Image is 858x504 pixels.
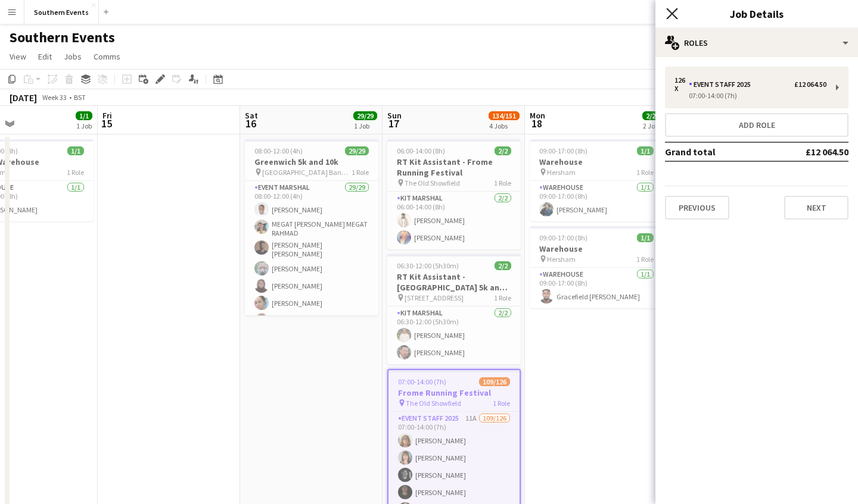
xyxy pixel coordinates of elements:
[397,146,445,155] span: 06:00-14:00 (8h)
[479,377,510,386] span: 109/126
[636,168,654,177] span: 1 Role
[643,121,661,130] div: 2 Jobs
[89,49,125,64] a: Comms
[655,6,858,21] h3: Job Details
[547,168,576,177] span: Hersham
[67,146,84,155] span: 1/1
[689,80,756,89] div: Event Staff 2025
[76,121,92,130] div: 1 Job
[495,146,511,155] span: 2/2
[494,179,511,187] span: 1 Role
[102,110,112,121] span: Fri
[665,196,729,220] button: Previous
[397,261,459,270] span: 06:30-12:00 (5h30m)
[67,168,84,177] span: 1 Role
[10,29,115,46] h1: Southern Events
[773,142,848,161] td: £12 064.50
[352,168,369,177] span: 1 Role
[243,117,258,130] span: 16
[387,110,402,121] span: Sun
[674,93,826,99] div: 07:00-14:00 (7h)
[405,293,464,302] span: [STREET_ADDRESS]
[398,377,446,386] span: 07:00-14:00 (7h)
[530,226,663,308] app-job-card: 09:00-17:00 (8h)1/1Warehouse Hersham1 RoleWarehouse1/109:00-17:00 (8h)Gracefield [PERSON_NAME]
[674,76,689,93] div: 126 x
[642,111,659,120] span: 2/2
[387,254,521,364] app-job-card: 06:30-12:00 (5h30m)2/2RT Kit Assistant - [GEOGRAPHIC_DATA] 5k and 10k [STREET_ADDRESS]1 RoleKit M...
[64,51,82,62] span: Jobs
[530,243,663,254] h3: Warehouse
[530,181,663,221] app-card-role: Warehouse1/109:00-17:00 (8h)[PERSON_NAME]
[262,168,352,177] span: [GEOGRAPHIC_DATA] Bandstand
[245,110,258,121] span: Sat
[539,233,587,242] span: 09:00-17:00 (8h)
[59,49,86,64] a: Jobs
[493,399,510,408] span: 1 Role
[489,121,519,130] div: 4 Jobs
[539,146,587,155] span: 09:00-17:00 (8h)
[387,139,521,249] app-job-card: 06:00-14:00 (8h)2/2RT Kit Assistant - Frome Running Festival The Old Showfield1 RoleKit Marshal2/...
[636,255,654,264] span: 1 Role
[10,92,37,104] div: [DATE]
[489,111,520,120] span: 134/151
[388,387,520,398] h3: Frome Running Festival
[784,196,848,220] button: Next
[665,113,848,137] button: Add role
[245,139,378,315] app-job-card: 08:00-12:00 (4h)29/29Greenwich 5k and 10k [GEOGRAPHIC_DATA] Bandstand1 RoleEvent Marshal29/2908:0...
[494,293,511,302] span: 1 Role
[354,121,377,130] div: 1 Job
[254,146,303,155] span: 08:00-12:00 (4h)
[665,142,773,161] td: Grand total
[530,156,663,167] h3: Warehouse
[101,117,112,130] span: 15
[495,261,511,270] span: 2/2
[245,156,378,167] h3: Greenwich 5k and 10k
[387,192,521,249] app-card-role: Kit Marshal2/206:00-14:00 (8h)[PERSON_NAME][PERSON_NAME]
[547,255,576,264] span: Hersham
[10,51,26,62] span: View
[387,156,521,178] h3: RT Kit Assistant - Frome Running Festival
[530,139,663,221] app-job-card: 09:00-17:00 (8h)1/1Warehouse Hersham1 RoleWarehouse1/109:00-17:00 (8h)[PERSON_NAME]
[24,1,99,24] button: Southern Events
[405,179,460,187] span: The Old Showfield
[387,306,521,364] app-card-role: Kit Marshal2/206:30-12:00 (5h30m)[PERSON_NAME][PERSON_NAME]
[5,49,31,64] a: View
[387,271,521,293] h3: RT Kit Assistant - [GEOGRAPHIC_DATA] 5k and 10k
[76,111,92,120] span: 1/1
[386,117,402,130] span: 17
[94,51,120,62] span: Comms
[74,93,86,102] div: BST
[528,117,545,130] span: 18
[39,93,69,102] span: Week 33
[794,80,826,89] div: £12 064.50
[38,51,52,62] span: Edit
[530,110,545,121] span: Mon
[406,399,461,408] span: The Old Showfield
[353,111,377,120] span: 29/29
[637,146,654,155] span: 1/1
[345,146,369,155] span: 29/29
[530,268,663,308] app-card-role: Warehouse1/109:00-17:00 (8h)Gracefield [PERSON_NAME]
[655,29,858,57] div: Roles
[637,233,654,242] span: 1/1
[33,49,57,64] a: Edit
